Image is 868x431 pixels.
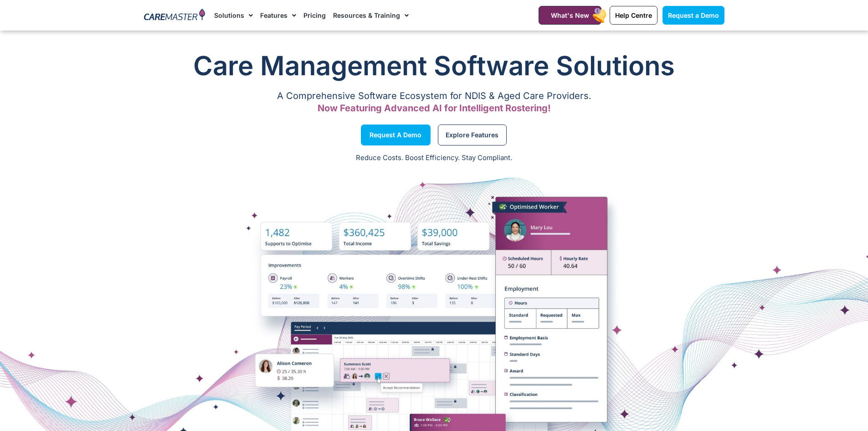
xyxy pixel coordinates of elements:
img: CareMaster Logo [144,9,205,22]
span: Request a Demo [668,11,719,19]
p: A Comprehensive Software Ecosystem for NDIS & Aged Care Providers. [144,93,724,99]
a: Request a Demo [361,125,431,145]
a: Request a Demo [663,6,724,25]
h1: Care Management Software Solutions [144,47,724,84]
a: Help Centre [610,6,657,25]
span: Request a Demo [370,133,421,137]
span: Now Featuring Advanced AI for Intelligent Rostering! [318,103,551,114]
a: What's New [539,6,601,25]
p: Reduce Costs. Boost Efficiency. Stay Compliant. [5,153,863,163]
span: Explore Features [446,133,498,137]
span: What's New [551,11,589,19]
a: Explore Features [438,125,507,145]
span: Help Centre [615,11,652,19]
